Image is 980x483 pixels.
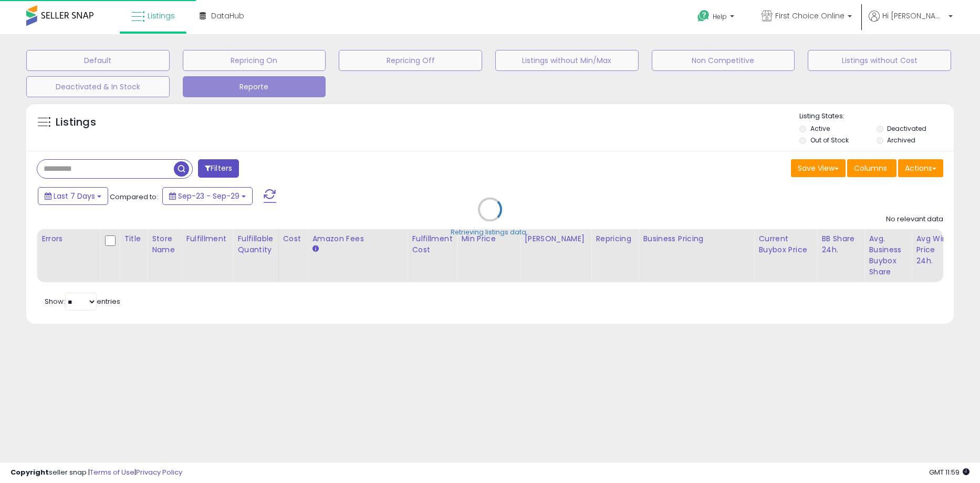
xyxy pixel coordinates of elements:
button: Listings without Cost [808,50,951,71]
button: Non Competitive [652,50,795,71]
span: Help [713,12,727,21]
button: Listings without Min/Max [495,50,639,71]
div: seller snap | | [11,468,182,478]
span: DataHub [211,11,244,21]
span: First Choice Online [775,11,845,21]
span: 2025-10-7 11:59 GMT [929,467,969,477]
span: Hi [PERSON_NAME] [882,11,945,21]
span: Listings [148,11,175,21]
a: Privacy Policy [136,467,182,477]
button: Default [26,50,170,71]
button: Reporte [183,76,326,97]
a: Hi [PERSON_NAME] [869,11,953,34]
div: Retrieving listings data.. [451,228,529,237]
a: Terms of Use [90,467,134,477]
a: Help [689,2,745,34]
strong: Copyright [11,467,49,477]
i: Get Help [697,9,710,23]
button: Repricing Off [339,50,482,71]
button: Deactivated & In Stock [26,76,170,97]
button: Repricing On [183,50,326,71]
